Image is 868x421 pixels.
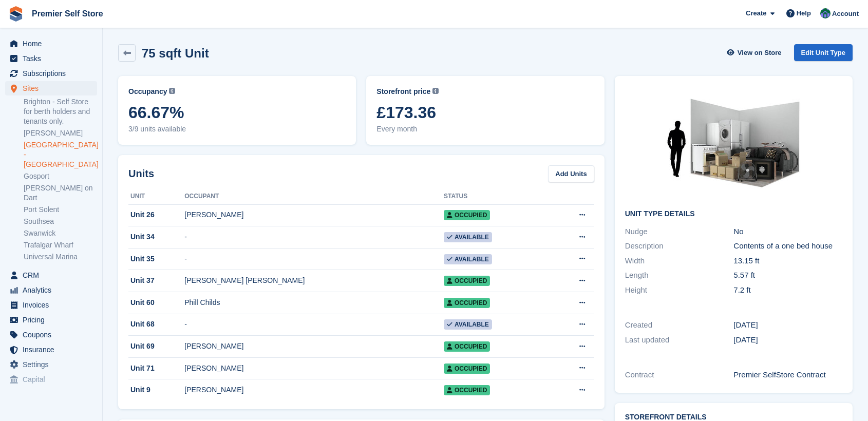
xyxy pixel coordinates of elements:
div: Unit 9 [128,385,184,395]
span: Available [444,319,492,330]
div: 13.15 ft [733,255,842,267]
div: Unit 35 [128,254,184,264]
div: Unit 34 [128,232,184,242]
div: Unit 60 [128,297,184,308]
span: Occupancy [128,86,167,97]
div: Contents of a one bed house [733,240,842,252]
div: Unit 71 [128,363,184,374]
span: View on Store [738,48,782,58]
span: £173.36 [376,103,594,122]
a: menu [5,357,97,372]
span: 3/9 units available [128,124,346,135]
div: Unit 37 [128,275,184,286]
a: View on Store [726,44,786,61]
h2: Units [128,166,154,181]
div: Contract [625,369,734,381]
a: menu [5,268,97,282]
span: Subscriptions [23,66,84,81]
span: Available [444,254,492,264]
div: [PERSON_NAME] [PERSON_NAME] [184,275,444,286]
span: Tasks [23,51,84,66]
div: [DATE] [733,334,842,346]
span: Occupied [444,210,490,220]
td: - [184,314,444,336]
div: [PERSON_NAME] [184,209,444,220]
a: menu [5,342,97,357]
a: menu [5,81,97,95]
span: Account [832,9,859,19]
div: [DATE] [733,319,842,331]
a: menu [5,298,97,312]
span: CRM [23,268,84,282]
span: Every month [376,124,594,135]
a: menu [5,36,97,51]
a: menu [5,283,97,297]
span: Occupied [444,298,490,308]
span: Analytics [23,283,84,297]
span: Insurance [23,342,84,357]
h2: 75 sqft Unit [142,46,209,60]
img: stora-icon-8386f47178a22dfd0bd8f6a31ec36ba5ce8667c1dd55bd0f319d3a0aa187defe.svg [8,6,24,22]
a: Add Units [548,165,594,182]
div: Unit 68 [128,319,184,330]
div: Nudge [625,226,734,238]
td: - [184,248,444,270]
a: [PERSON_NAME] on Dart [24,183,97,203]
a: Southsea [24,217,97,226]
a: Edit Unit Type [794,44,853,61]
span: Settings [23,357,84,372]
span: Invoices [23,298,84,312]
div: Length [625,270,734,281]
a: [GEOGRAPHIC_DATA] - [GEOGRAPHIC_DATA] [24,140,97,169]
a: menu [5,313,97,327]
span: Occupied [444,341,490,352]
a: menu [5,66,97,81]
th: Occupant [184,188,444,205]
span: 66.67% [128,103,346,122]
a: Swanwick [24,228,97,238]
div: Width [625,255,734,267]
a: menu [5,328,97,342]
span: Storefront [9,395,102,406]
div: Unit 26 [128,209,184,220]
a: Gosport [24,171,97,181]
img: Jo Granger [820,8,831,18]
h2: Unit Type details [625,210,842,218]
div: [PERSON_NAME] [184,341,444,352]
div: Created [625,319,734,331]
div: Description [625,240,734,252]
span: Sites [23,81,84,95]
span: Occupied [444,276,490,286]
span: Help [797,8,811,18]
span: Create [746,8,766,18]
a: Premier Self Store [28,5,107,22]
a: Universal Marina [24,252,97,262]
span: Pricing [23,313,84,327]
div: [PERSON_NAME] [184,363,444,374]
a: menu [5,372,97,387]
div: 7.2 ft [733,284,842,296]
div: Unit 69 [128,341,184,352]
div: Premier SelfStore Contract [733,369,842,381]
div: No [733,226,842,238]
span: Occupied [444,363,490,374]
th: Unit [128,188,184,205]
span: Coupons [23,328,84,342]
div: 5.57 ft [733,270,842,281]
td: - [184,226,444,248]
span: Storefront price [376,86,430,97]
span: Available [444,232,492,242]
th: Status [444,188,548,205]
span: Occupied [444,385,490,395]
span: Home [23,36,84,51]
div: Phill Childs [184,297,444,308]
span: Capital [23,372,84,387]
div: Last updated [625,334,734,346]
a: menu [5,51,97,66]
img: icon-info-grey-7440780725fd019a000dd9b08b2336e03edf1995a4989e88bcd33f0948082b44.svg [432,88,439,94]
a: Trafalgar Wharf [24,240,97,250]
img: icon-info-grey-7440780725fd019a000dd9b08b2336e03edf1995a4989e88bcd33f0948082b44.svg [169,88,175,94]
a: [PERSON_NAME] [24,128,97,138]
div: [PERSON_NAME] [184,385,444,395]
a: Brighton - Self Store for berth holders and tenants only. [24,97,97,126]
